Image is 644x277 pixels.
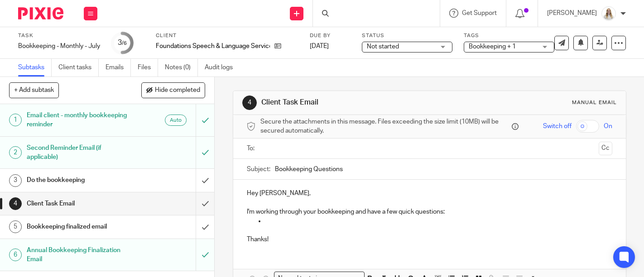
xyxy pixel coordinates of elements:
img: Headshot%2011-2024%20white%20background%20square%202.JPG [601,6,616,21]
button: Hide completed [141,82,205,98]
label: To: [247,144,257,153]
div: Auto [165,115,187,126]
p: [PERSON_NAME] [547,9,597,18]
label: Task [18,32,100,39]
label: Status [362,32,452,39]
p: Thanks! [247,235,612,244]
a: Client tasks [58,59,99,76]
div: Bookkeeping - Monthly - July [18,42,100,51]
div: 4 [9,197,22,210]
small: /6 [122,41,127,46]
span: Secure the attachments in this message. Files exceeding the size limit (10MB) will be secured aut... [260,117,509,136]
h1: Second Reminder Email (if applicable) [27,141,134,164]
a: Notes (0) [165,59,198,76]
button: + Add subtask [9,82,59,98]
a: Subtasks [18,59,52,76]
a: Emails [106,59,131,76]
span: [DATE] [310,43,329,49]
label: Subject: [247,165,270,174]
div: 2 [9,146,22,159]
img: Pixie [18,7,63,19]
h1: Annual Bookkeeping Finalization Email [27,244,134,267]
label: Tags [464,32,554,39]
span: Not started [367,43,399,50]
div: Manual email [572,99,617,106]
h1: Client Task Email [261,98,449,107]
label: Due by [310,32,351,39]
div: 3 [9,174,22,187]
span: On [604,122,612,131]
div: 1 [9,114,22,126]
h1: Bookkeeping finalized email [27,220,134,234]
span: Bookkeeping + 1 [469,43,516,50]
h1: Client Task Email [27,197,134,210]
span: Switch off [543,122,572,131]
a: Files [138,59,158,76]
h1: Email client - monthly bookkeeping reminder [27,109,134,132]
span: Get Support [462,10,497,16]
h1: Do the bookkeeping [27,173,134,187]
p: Foundations Speech & Language Services Inc. [156,42,270,51]
button: Cc [599,142,612,155]
span: Hide completed [155,87,200,94]
label: Client [156,32,298,39]
div: 3 [118,38,127,48]
div: 5 [9,220,22,233]
div: 4 [242,96,257,110]
p: Hey [PERSON_NAME], [247,189,612,198]
a: Audit logs [205,59,240,76]
p: I'm working through your bookkeeping and have a few quick questions: [247,207,612,216]
div: 6 [9,248,22,261]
